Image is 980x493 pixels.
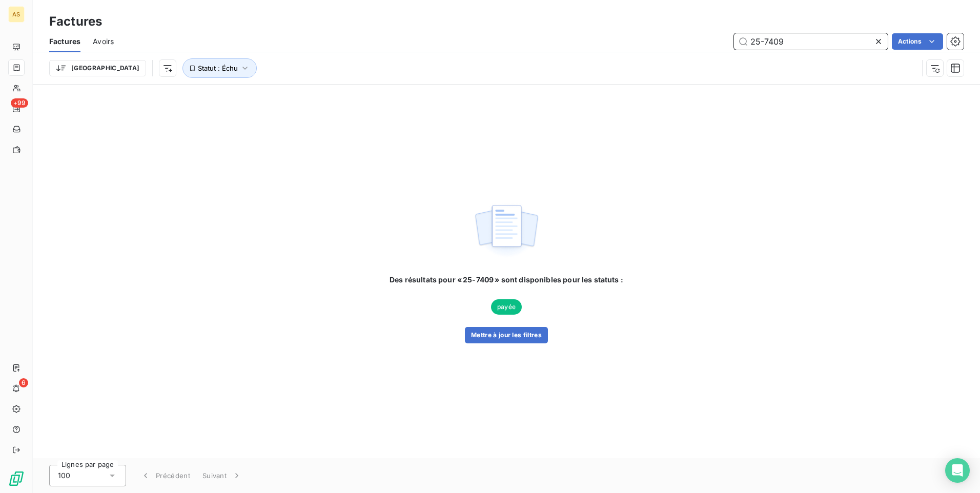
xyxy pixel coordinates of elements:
span: Factures [49,36,80,47]
button: Actions [892,33,943,50]
div: AS [8,6,25,23]
img: Logo LeanPay [8,470,25,487]
span: payée [491,299,522,315]
button: Suivant [196,465,248,486]
button: [GEOGRAPHIC_DATA] [49,60,146,76]
span: Statut : Échu [198,64,238,72]
span: 6 [19,378,28,387]
span: Des résultats pour « 25-7409 » sont disponibles pour les statuts : [390,275,623,285]
img: empty state [474,199,539,263]
button: Précédent [134,465,196,486]
h3: Factures [49,12,102,31]
button: Mettre à jour les filtres [465,327,548,343]
button: Statut : Échu [182,58,257,78]
input: Rechercher [734,33,888,50]
span: Avoirs [93,36,114,47]
span: 100 [58,470,70,481]
div: Open Intercom Messenger [945,458,970,483]
span: +99 [11,98,28,108]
